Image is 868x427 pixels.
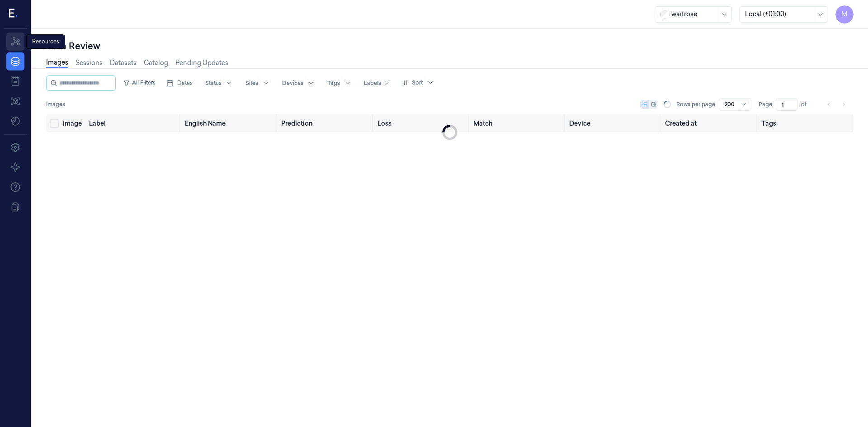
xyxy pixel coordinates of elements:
[144,58,168,68] a: Catalog
[46,58,68,68] a: Images
[470,114,566,132] th: Match
[181,114,277,132] th: English Name
[566,114,661,132] th: Device
[26,34,65,49] div: Resources
[46,40,854,52] div: Data Review
[278,114,374,132] th: Prediction
[835,5,854,23] button: M
[59,114,85,132] th: Image
[801,100,816,108] span: of
[119,75,159,90] button: All Filters
[374,114,470,132] th: Loss
[85,114,181,132] th: Label
[175,58,228,68] a: Pending Updates
[676,100,715,108] p: Rows per page
[46,100,65,108] span: Images
[163,76,196,90] button: Dates
[823,98,850,111] nav: pagination
[50,119,59,128] button: Select all
[177,79,193,87] span: Dates
[75,58,103,68] a: Sessions
[759,100,772,108] span: Page
[758,114,854,132] th: Tags
[110,58,137,68] a: Datasets
[661,114,758,132] th: Created at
